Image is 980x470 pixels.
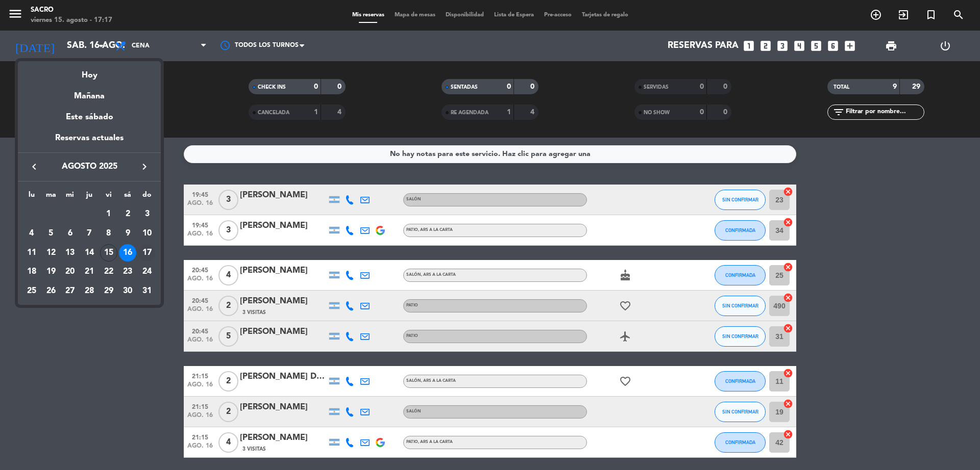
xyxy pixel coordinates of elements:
[138,225,156,242] div: 10
[138,205,156,223] div: 3
[119,225,136,242] div: 9
[42,263,60,280] div: 19
[80,281,99,301] td: 28 de agosto de 2025
[137,243,157,263] td: 17 de agosto de 2025
[137,204,157,224] td: 3 de agosto de 2025
[61,244,79,262] div: 13
[23,244,40,262] div: 11
[61,225,79,242] div: 6
[100,263,117,280] div: 22
[22,204,99,224] td: AGO.
[42,244,60,262] div: 12
[60,243,80,263] td: 13 de agosto de 2025
[119,282,136,300] div: 30
[99,189,118,205] th: viernes
[41,243,61,263] td: 12 de agosto de 2025
[137,262,157,281] td: 24 de agosto de 2025
[119,263,136,280] div: 23
[22,243,41,263] td: 11 de agosto de 2025
[41,224,61,243] td: 5 de agosto de 2025
[28,161,40,173] i: keyboard_arrow_left
[118,281,138,301] td: 30 de agosto de 2025
[99,204,118,224] td: 1 de agosto de 2025
[41,189,61,205] th: martes
[99,243,118,263] td: 15 de agosto de 2025
[43,160,135,173] span: agosto 2025
[60,189,80,205] th: miércoles
[22,189,41,205] th: lunes
[99,281,118,301] td: 29 de agosto de 2025
[138,263,156,280] div: 24
[138,161,151,173] i: keyboard_arrow_right
[138,244,156,262] div: 17
[100,225,117,242] div: 8
[99,224,118,243] td: 8 de agosto de 2025
[80,262,99,281] td: 21 de agosto de 2025
[18,103,161,132] div: Este sábado
[23,263,40,280] div: 18
[25,160,43,173] button: keyboard_arrow_left
[18,61,161,82] div: Hoy
[81,282,98,300] div: 28
[18,132,161,152] div: Reservas actuales
[100,205,117,223] div: 1
[80,189,99,205] th: jueves
[61,282,79,300] div: 27
[81,225,98,242] div: 7
[22,281,41,301] td: 25 de agosto de 2025
[118,224,138,243] td: 9 de agosto de 2025
[60,224,80,243] td: 6 de agosto de 2025
[61,263,79,280] div: 20
[118,262,138,281] td: 23 de agosto de 2025
[81,263,98,280] div: 21
[23,225,40,242] div: 4
[137,189,157,205] th: domingo
[118,204,138,224] td: 2 de agosto de 2025
[100,282,117,300] div: 29
[23,282,40,300] div: 25
[137,224,157,243] td: 10 de agosto de 2025
[60,262,80,281] td: 20 de agosto de 2025
[137,281,157,301] td: 31 de agosto de 2025
[81,244,98,262] div: 14
[80,224,99,243] td: 7 de agosto de 2025
[60,281,80,301] td: 27 de agosto de 2025
[99,262,118,281] td: 22 de agosto de 2025
[135,160,154,173] button: keyboard_arrow_right
[138,282,156,300] div: 31
[119,205,136,223] div: 2
[119,244,136,262] div: 16
[100,244,117,262] div: 15
[118,243,138,263] td: 16 de agosto de 2025
[42,225,60,242] div: 5
[80,243,99,263] td: 14 de agosto de 2025
[41,262,61,281] td: 19 de agosto de 2025
[22,262,41,281] td: 18 de agosto de 2025
[22,224,41,243] td: 4 de agosto de 2025
[118,189,138,205] th: sábado
[41,281,61,301] td: 26 de agosto de 2025
[42,282,60,300] div: 26
[18,82,161,103] div: Mañana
